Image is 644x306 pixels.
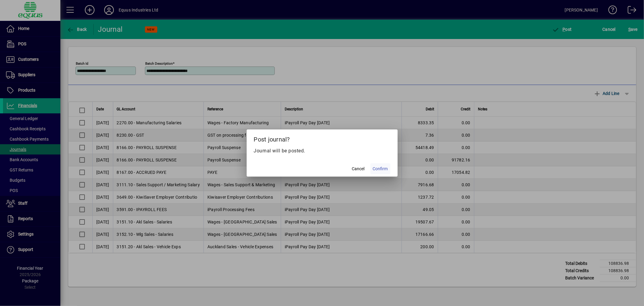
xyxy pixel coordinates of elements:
[254,147,390,155] p: Journal will be posted.
[352,166,365,172] span: Cancel
[247,129,398,147] h2: Post journal?
[370,163,390,174] button: Confirm
[373,166,388,172] span: Confirm
[349,163,368,174] button: Cancel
